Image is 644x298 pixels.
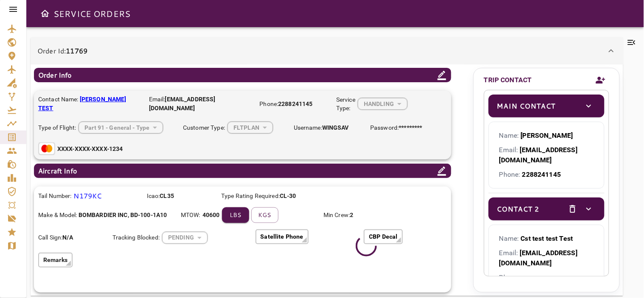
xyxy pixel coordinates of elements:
[251,207,278,223] button: kgs
[260,100,328,109] p: Phone:
[358,92,408,115] div: HANDLING
[53,7,130,20] h6: SERVICE ORDERS
[350,212,353,218] b: 2
[370,123,422,132] p: Password:
[38,121,174,134] div: Type of Flight:
[149,96,216,111] b: [EMAIL_ADDRESS][DOMAIN_NAME]
[261,232,304,241] p: Satellite Phone
[278,100,312,107] b: 2288241145
[38,96,127,111] b: [PERSON_NAME] TEST
[499,234,594,244] p: Name:
[147,192,215,201] p: Icao:
[57,145,123,152] b: XXXX-XXXX-XXXX-1234
[149,95,251,113] p: Email:
[202,211,220,219] b: 40600
[37,46,87,56] p: Order Id:
[280,192,296,199] b: CL-30
[37,5,53,22] button: Open drawer
[38,192,72,201] p: Tail Number:
[336,95,405,112] div: Service Type:
[499,146,577,164] b: [EMAIL_ADDRESS][DOMAIN_NAME]
[521,234,573,242] b: Cst test test Test
[31,64,623,296] div: Order Id:11769
[31,37,623,64] div: Order Id:11769
[38,233,107,242] p: Call Sign:
[323,211,392,220] p: Min Crew:
[582,99,596,113] button: toggle
[499,248,594,268] p: Email:
[66,46,87,56] b: 11769
[582,202,596,216] button: toggle
[369,232,397,241] p: CBP Decal
[113,231,249,244] div: Tracking Blocked:
[228,116,273,139] div: HANDLING
[38,95,141,113] p: Contact Name:
[499,145,594,165] p: Email:
[183,121,285,134] div: Customer Type:
[522,170,561,178] b: 2288241145
[489,95,605,117] div: Main Contacttoggle
[499,273,594,283] p: Phone:
[592,70,609,90] button: Add new contact
[74,191,102,201] p: N179KC
[294,123,362,132] p: Username:
[79,212,167,218] b: BOMBARDIER INC , BD-100-1A10
[43,256,67,265] p: Remarks
[499,249,577,267] b: [EMAIL_ADDRESS][DOMAIN_NAME]
[565,202,580,216] button: delete
[38,166,77,176] p: Aircraft Info
[499,131,594,141] p: Name:
[62,234,73,241] b: N/A
[38,70,72,80] p: Order Info
[521,131,573,139] b: [PERSON_NAME]
[484,75,532,85] p: TRIP CONTACT
[489,198,605,220] div: Contact 2deletetoggle
[79,116,163,139] div: HANDLING
[322,124,349,131] b: WINGSAV
[181,207,317,223] div: MTOW:
[38,142,55,155] img: Mastercard
[160,192,174,199] b: CL35
[38,211,174,220] p: Make & Model:
[497,204,540,214] p: Contact 2
[162,226,208,249] div: HANDLING
[522,273,527,281] b: —
[222,207,249,223] button: lbs
[221,192,323,201] p: Type Rating Required:
[497,101,556,111] p: Main Contact
[499,170,594,180] p: Phone:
